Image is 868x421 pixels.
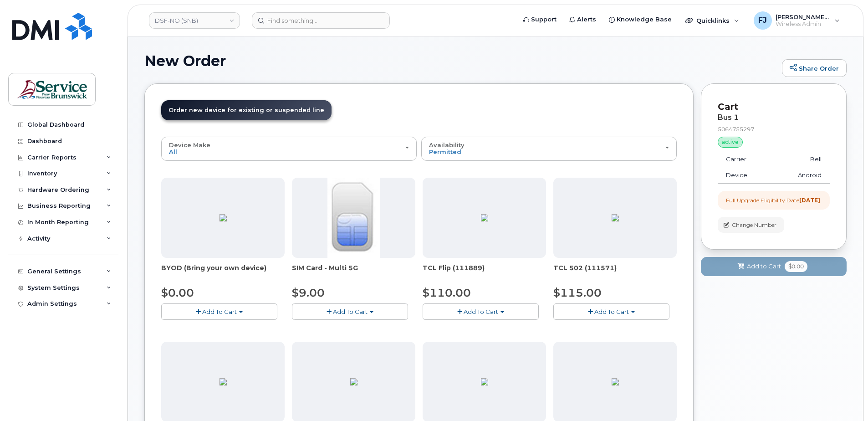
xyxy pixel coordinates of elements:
[423,303,539,319] button: Add To Cart
[612,214,619,221] img: E4E53BA5-3DF7-4680-8EB9-70555888CC38.png
[718,151,772,168] td: Carrier
[718,167,772,184] td: Device
[292,263,415,282] div: SIM Card - Multi 5G
[481,378,488,385] img: 9FB32A65-7F3B-4C75-88D7-110BE577F189.png
[464,308,498,315] span: Add To Cart
[161,286,194,299] span: $0.00
[799,197,820,204] strong: [DATE]
[202,308,237,315] span: Add To Cart
[782,59,847,77] a: Share Order
[168,107,324,113] span: Order new device for existing or suspended line
[429,148,461,155] span: Permitted
[594,308,629,315] span: Add To Cart
[169,148,177,155] span: All
[785,261,807,272] span: $0.00
[421,137,677,160] button: Availability Permitted
[553,263,677,282] div: TCL 502 (111571)
[161,303,277,319] button: Add To Cart
[718,217,784,233] button: Change Number
[553,286,602,299] span: $115.00
[718,113,830,122] div: Bus 1
[429,141,465,149] span: Availability
[333,308,368,315] span: Add To Cart
[726,196,820,204] div: Full Upgrade Eligibility Date
[612,378,619,385] img: 79D338F0-FFFB-4B19-B7FF-DB34F512C68B.png
[772,151,830,168] td: Bell
[292,303,408,319] button: Add To Cart
[772,167,830,184] td: Android
[718,137,743,148] div: active
[350,378,357,385] img: 46CE78E4-2820-44E7-ADB1-CF1A10A422D2.png
[169,141,210,149] span: Device Make
[144,53,777,69] h1: New Order
[423,286,471,299] span: $110.00
[161,137,417,160] button: Device Make All
[718,100,830,113] p: Cart
[423,263,546,282] div: TCL Flip (111889)
[701,257,847,276] button: Add to Cart $0.00
[718,125,830,133] div: 5064755297
[747,262,781,271] span: Add to Cart
[732,221,776,229] span: Change Number
[481,214,488,221] img: 4BBBA1A7-EEE1-4148-A36C-898E0DC10F5F.png
[220,214,227,221] img: C3F069DC-2144-4AFF-AB74-F0914564C2FE.jpg
[220,378,227,385] img: 99773A5F-56E1-4C48-BD91-467D906EAE62.png
[161,263,285,282] div: BYOD (Bring your own device)
[292,286,325,299] span: $9.00
[327,178,379,258] img: 00D627D4-43E9-49B7-A367-2C99342E128C.jpg
[553,303,669,319] button: Add To Cart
